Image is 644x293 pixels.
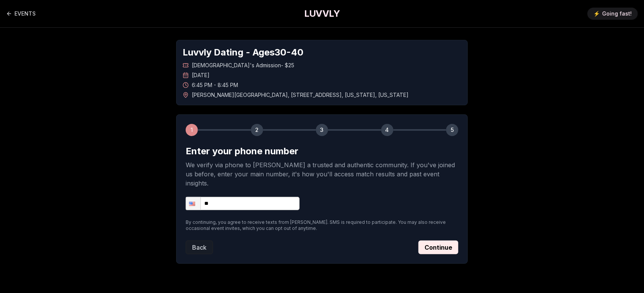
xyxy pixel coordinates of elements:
[593,10,600,17] span: ⚡️
[251,124,263,136] div: 2
[183,46,461,59] h1: Luvvly Dating - Ages 30 - 40
[6,6,36,21] a: Back to events
[192,81,238,89] span: 6:45 PM - 8:45 PM
[192,91,409,99] span: [PERSON_NAME][GEOGRAPHIC_DATA] , [STREET_ADDRESS] , [US_STATE] , [US_STATE]
[304,8,340,20] a: LUVVLY
[602,10,632,17] span: Going fast!
[192,71,210,79] span: [DATE]
[418,241,458,254] button: Continue
[186,241,213,254] button: Back
[186,219,458,231] p: By continuing, you agree to receive texts from [PERSON_NAME]. SMS is required to participate. You...
[186,160,458,188] p: We verify via phone to [PERSON_NAME] a trusted and authentic community. If you've joined us befor...
[186,145,458,157] h2: Enter your phone number
[192,62,294,69] span: [DEMOGRAPHIC_DATA]'s Admission - $25
[381,124,393,136] div: 4
[186,124,198,136] div: 1
[316,124,328,136] div: 3
[186,197,200,210] div: United States: + 1
[446,124,458,136] div: 5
